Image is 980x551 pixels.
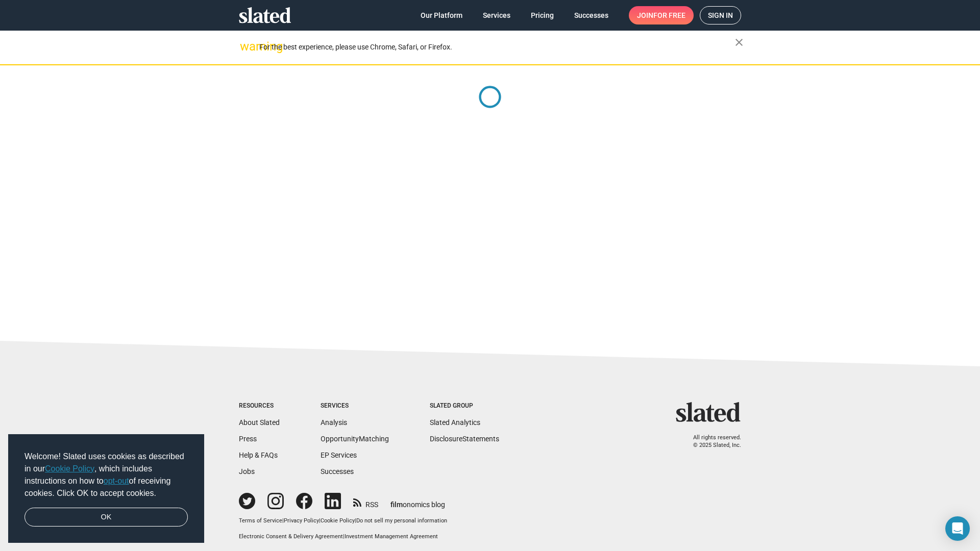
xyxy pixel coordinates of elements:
[733,36,745,48] mat-icon: close
[239,467,255,475] a: Jobs
[239,435,257,443] a: Press
[321,517,355,524] a: Cookie Policy
[355,517,356,524] span: |
[284,517,319,524] a: Privacy Policy
[8,434,204,543] div: cookieconsent
[321,418,347,427] a: Analysis
[239,533,343,540] a: Electronic Consent & Delivery Agreement
[430,435,499,443] a: DisclosureStatements
[239,517,282,524] a: Terms of Service
[682,434,741,449] p: All rights reserved. © 2025 Slated, Inc.
[421,6,462,24] span: Our Platform
[240,40,252,53] mat-icon: warning
[321,402,389,410] div: Services
[239,402,280,410] div: Resources
[531,6,554,24] span: Pricing
[566,6,617,24] a: Successes
[319,517,321,524] span: |
[259,40,735,54] div: For the best experience, please use Chrome, Safari, or Firefox.
[239,418,280,427] a: About Slated
[356,517,447,525] button: Do not sell my personal information
[708,7,733,24] span: Sign in
[475,6,519,24] a: Services
[353,494,378,510] a: RSS
[321,467,354,475] a: Successes
[321,435,389,443] a: OpportunityMatching
[321,451,357,459] a: EP Services
[239,451,278,459] a: Help & FAQs
[104,477,129,485] a: opt-out
[637,6,685,24] span: Join
[629,6,694,24] a: Joinfor free
[343,533,345,540] span: |
[282,517,284,524] span: |
[574,6,608,24] span: Successes
[430,418,480,427] a: Slated Analytics
[700,6,741,24] a: Sign in
[345,533,438,540] a: Investment Management Agreement
[412,6,471,24] a: Our Platform
[390,492,445,510] a: filmonomics blog
[945,516,970,541] div: Open Intercom Messenger
[653,6,685,24] span: for free
[523,6,562,24] a: Pricing
[24,450,188,499] span: Welcome! Slated uses cookies as described in our , which includes instructions on how to of recei...
[45,464,94,473] a: Cookie Policy
[483,6,510,24] span: Services
[430,402,499,410] div: Slated Group
[24,508,188,527] a: dismiss cookie message
[390,500,403,509] span: film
